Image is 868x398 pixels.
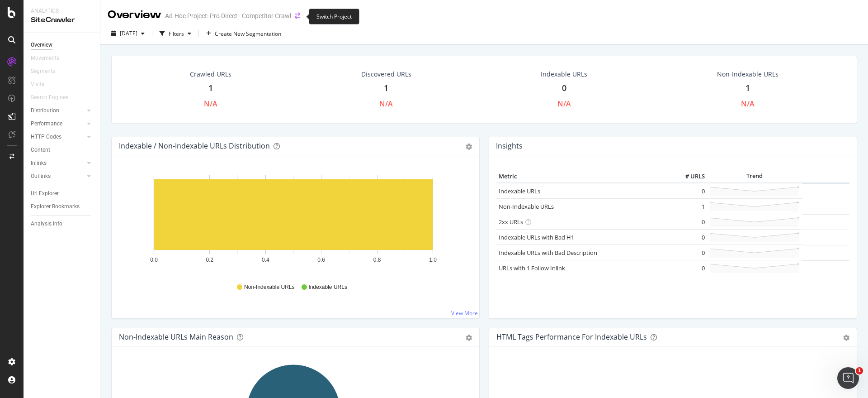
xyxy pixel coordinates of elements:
[496,170,671,183] th: Metric
[108,7,161,23] div: Overview
[31,158,85,168] a: Inlinks
[31,106,85,115] a: Distribution
[466,144,472,150] div: gear
[309,283,347,291] span: Indexable URLs
[429,257,437,263] text: 1.0
[119,332,233,341] div: Non-Indexable URLs Main Reason
[215,30,281,38] span: Create New Segmentation
[31,40,52,50] div: Overview
[717,70,778,79] div: Non-Indexable URLs
[31,15,93,25] div: SiteCrawler
[541,70,587,79] div: Indexable URLs
[31,93,77,102] a: Search Engines
[856,367,863,374] span: 1
[156,26,195,41] button: Filters
[203,26,285,41] button: Create New Segmentation
[671,170,707,183] th: # URLS
[31,53,68,63] a: Movements
[204,99,217,109] div: N/A
[671,230,707,245] td: 0
[499,264,565,272] a: URLs with 1 Follow Inlink
[671,199,707,214] td: 1
[384,82,388,94] div: 1
[206,257,214,263] text: 0.2
[496,140,523,152] h4: Insights
[741,99,755,109] div: N/A
[562,82,566,94] div: 0
[707,170,802,183] th: Trend
[262,257,269,263] text: 0.4
[671,183,707,199] td: 0
[165,11,291,20] div: Ad-Hoc Project: Pro Direct - Competitor Crawl
[671,245,707,260] td: 0
[31,202,80,211] div: Explorer Bookmarks
[31,189,59,198] div: Url Explorer
[309,9,359,24] div: Switch Project
[150,257,158,263] text: 0.0
[31,145,50,155] div: Content
[843,335,849,341] div: gear
[361,70,411,79] div: Discovered URLs
[496,332,647,341] div: HTML Tags Performance for Indexable URLs
[671,260,707,276] td: 0
[31,119,85,129] a: Performance
[31,106,59,115] div: Distribution
[295,13,300,19] div: arrow-right-arrow-left
[190,70,231,79] div: Crawled URLs
[451,309,478,317] a: View More
[31,67,55,76] div: Segments
[745,82,750,94] div: 1
[31,158,47,168] div: Inlinks
[208,82,213,94] div: 1
[244,283,294,291] span: Non-Indexable URLs
[120,29,137,37] span: 2025 Oct. 8th
[31,172,51,181] div: Outlinks
[31,145,94,155] a: Content
[31,80,53,89] a: Visits
[31,40,94,50] a: Overview
[119,170,468,275] svg: A chart.
[119,141,270,150] div: Indexable / Non-Indexable URLs Distribution
[31,202,94,211] a: Explorer Bookmarks
[31,7,93,15] div: Analytics
[31,80,44,89] div: Visits
[31,67,64,76] a: Segments
[31,93,68,102] div: Search Engines
[31,53,59,63] div: Movements
[837,367,859,389] iframe: Intercom live chat
[466,335,472,341] div: gear
[31,219,94,229] a: Analysis Info
[671,214,707,230] td: 0
[499,218,523,226] a: 2xx URLs
[31,119,62,129] div: Performance
[108,26,148,41] button: [DATE]
[499,187,540,195] a: Indexable URLs
[31,132,61,142] div: HTTP Codes
[31,132,85,142] a: HTTP Codes
[31,189,94,198] a: Url Explorer
[499,249,597,257] a: Indexable URLs with Bad Description
[317,257,325,263] text: 0.6
[379,99,393,109] div: N/A
[499,233,574,241] a: Indexable URLs with Bad H1
[499,202,554,211] a: Non-Indexable URLs
[31,172,85,181] a: Outlinks
[169,30,184,38] div: Filters
[373,257,381,263] text: 0.8
[557,99,571,109] div: N/A
[31,219,62,229] div: Analysis Info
